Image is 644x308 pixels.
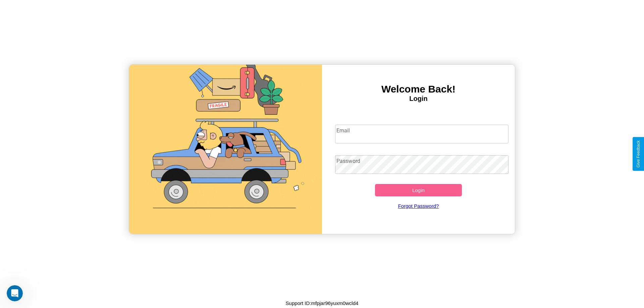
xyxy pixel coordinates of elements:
[286,299,359,308] p: Support ID: mfpjar96yuxm0wcld4
[636,140,641,168] div: Give Feedback
[332,196,505,215] a: Forgot Password?
[322,95,515,103] h4: Login
[129,65,322,234] img: gif
[375,184,462,196] button: Login
[322,83,515,95] h3: Welcome Back!
[7,285,23,301] iframe: Intercom live chat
